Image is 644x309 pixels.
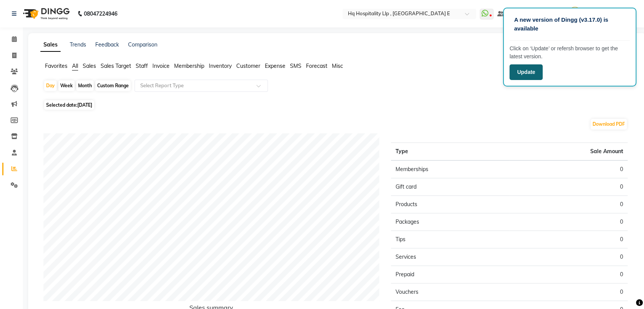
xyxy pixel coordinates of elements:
td: 0 [509,231,628,248]
td: Products [391,196,509,213]
a: Comparison [128,41,157,48]
td: Vouchers [391,283,509,301]
div: Month [76,80,94,91]
span: SMS [290,62,301,69]
span: Staff [136,62,148,69]
span: [DATE] [77,102,92,108]
span: Sales Target [101,62,131,69]
span: Invoice [152,62,170,69]
td: Tips [391,231,509,248]
span: Misc [332,62,343,69]
td: Services [391,248,509,266]
span: Membership [174,62,204,69]
th: Type [391,143,509,161]
img: logo [19,3,72,24]
div: Day [44,80,57,91]
b: 08047224946 [84,3,117,24]
span: Inventory [209,62,232,69]
span: Customer [236,62,260,69]
td: Packages [391,213,509,231]
td: Memberships [391,160,509,178]
td: 0 [509,178,628,196]
td: Gift card [391,178,509,196]
p: A new version of Dingg (v3.17.0) is available [514,16,625,33]
td: Prepaid [391,266,509,283]
th: Sale Amount [509,143,628,161]
td: 0 [509,213,628,231]
div: Custom Range [95,80,131,91]
span: Favorites [45,62,67,69]
span: Selected date: [44,100,94,110]
span: Forecast [306,62,327,69]
td: 0 [509,160,628,178]
td: 0 [509,196,628,213]
span: All [72,62,78,69]
span: Expense [265,62,285,69]
span: Sales [83,62,96,69]
td: 0 [509,248,628,266]
a: Sales [40,38,61,52]
p: Click on ‘Update’ or refersh browser to get the latest version. [509,45,630,61]
a: Trends [70,41,86,48]
a: Feedback [95,41,119,48]
td: 0 [509,266,628,283]
button: Download PDF [591,119,627,130]
img: DIPALI [568,7,582,20]
div: Week [58,80,75,91]
td: 0 [509,283,628,301]
button: Update [509,64,543,80]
